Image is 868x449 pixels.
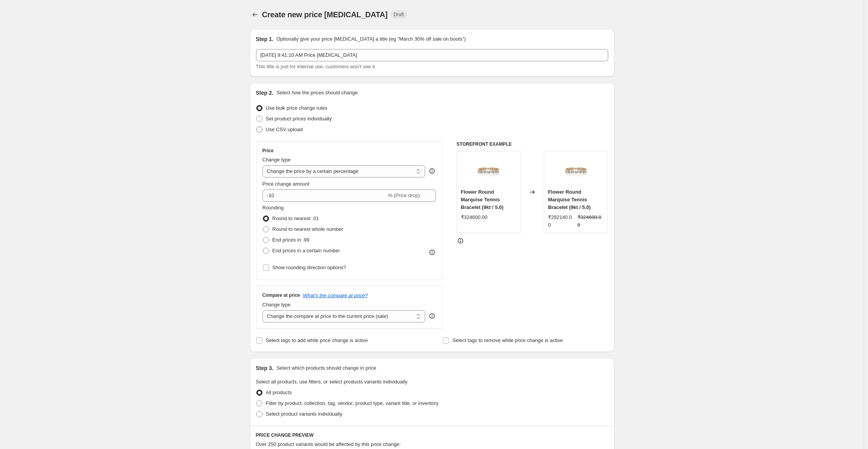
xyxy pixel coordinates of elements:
[256,64,375,69] span: This title is just for internal use, customers won't see it
[262,205,284,211] span: Rounding
[256,35,274,43] h2: Step 1.
[262,189,386,202] input: -15
[256,89,274,97] h2: Step 2.
[272,226,343,232] span: Round to nearest whole number
[256,432,608,438] h6: PRICE CHANGE PREVIEW
[548,189,591,210] span: Flower Round Marquise Tennis Bracelet (9kt / 5.0)
[266,116,332,122] span: Set product prices individually
[262,292,300,298] h3: Compare at price
[272,265,346,270] span: Show rounding direction options?
[461,214,487,221] div: ₹324600.00
[452,337,563,343] span: Select tags to remove while price change is active
[256,441,401,447] span: Over 250 product variants would be affected by this price change:
[250,9,261,20] button: Price change jobs
[428,167,436,175] div: help
[272,237,310,243] span: End prices in .99
[256,49,608,61] input: 30% off holiday sale
[262,181,310,187] span: Price change amount
[578,214,604,229] strike: ₹324600.00
[266,411,342,417] span: Select product variants individually
[266,337,368,343] span: Select tags to add while price change is active
[394,12,404,18] span: Draft
[266,400,439,406] span: Filter by product, collection, tag, vendor, product type, variant title, or inventory
[388,192,420,198] span: % (Price drop)
[548,214,574,229] div: ₹292140.00
[272,215,319,221] span: Round to nearest .01
[461,189,503,210] span: Flower Round Marquise Tennis Bracelet (9kt / 5.0)
[276,364,376,372] p: Select which products should change in price
[266,390,292,395] span: All products
[561,155,591,186] img: IGB0014-Y-V1_80x.png
[262,157,291,163] span: Change type
[266,127,303,132] span: Use CSV upload
[262,10,388,19] span: Create new price [MEDICAL_DATA]
[457,141,608,147] h6: STOREFRONT EXAMPLE
[276,89,358,97] p: Select how the prices should change
[303,293,368,298] button: What's the compare at price?
[266,105,327,111] span: Use bulk price change rules
[256,379,408,385] span: Select all products, use filters, or select products variants individually
[276,35,465,43] p: Optionally give your price [MEDICAL_DATA] a title (eg "March 30% off sale on boots")
[262,302,291,308] span: Change type
[256,364,274,372] h2: Step 3.
[262,148,274,154] h3: Price
[272,248,340,253] span: End prices in a certain number
[473,155,504,186] img: IGB0014-Y-V1_80x.png
[428,312,436,320] div: help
